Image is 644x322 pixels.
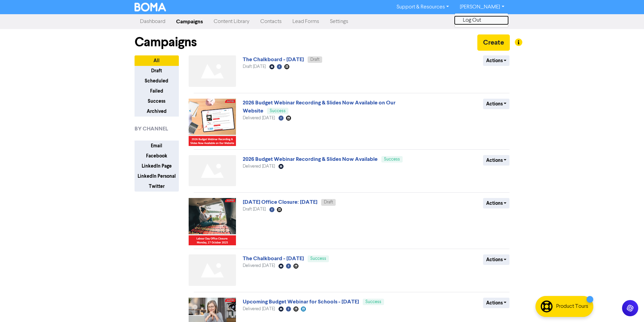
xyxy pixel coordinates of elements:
img: image_1759273695183.png [189,198,236,245]
span: Delivered [DATE] [243,307,275,311]
a: Contacts [255,15,287,28]
button: All [135,55,179,66]
span: Delivered [DATE] [243,264,275,268]
button: Twitter [135,181,179,192]
button: Actions [483,99,510,109]
button: Scheduled [135,76,179,86]
h1: Campaigns [135,34,197,50]
span: Success [270,109,286,113]
button: Success [135,96,179,106]
button: Actions [483,55,510,66]
a: Upcoming Budget Webinar for Schools - [DATE] [243,298,359,305]
span: Success [310,256,326,261]
a: Campaigns [171,15,208,28]
span: Delivered [DATE] [243,164,275,169]
span: Delivered [DATE] [243,116,275,120]
span: Success [384,157,400,162]
button: Actions [483,155,510,166]
a: 2026 Budget Webinar Recording & Slides Now Available on Our Website [243,99,396,114]
a: [PERSON_NAME] [454,2,509,13]
span: Draft [DATE] [243,65,266,69]
a: Support & Resources [391,2,454,13]
a: 2026 Budget Webinar Recording & Slides Now Available [243,156,378,163]
a: Dashboard [135,15,171,28]
img: Not found [189,254,236,286]
button: Actions [483,298,510,308]
button: Actions [483,198,510,208]
span: Draft [DATE] [243,207,266,212]
button: Facebook [135,151,179,161]
img: Not found [189,55,236,87]
button: Actions [483,254,510,265]
a: The Chalkboard - [DATE] [243,56,304,63]
span: Draft [310,57,319,62]
a: [DATE] Office Closure: [DATE] [243,199,317,205]
button: Archived [135,106,179,117]
a: Content Library [208,15,255,28]
a: Settings [325,15,354,28]
span: Draft [324,200,333,204]
span: BY CHANNEL [135,125,168,133]
button: LinkedIn Page [135,161,179,171]
button: Email [135,141,179,151]
img: Not found [189,155,236,187]
iframe: Chat Widget [610,290,644,322]
button: Log Out [455,16,508,24]
a: The Chalkboard - [DATE] [243,255,304,262]
img: BOMA Logo [135,3,166,11]
button: Failed [135,86,179,96]
button: LinkedIn Personal [135,171,179,181]
a: Lead Forms [287,15,325,28]
img: image_1760391504131.png [189,99,236,146]
span: Success [365,300,381,304]
button: Draft [135,66,179,76]
button: Create [477,34,510,51]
